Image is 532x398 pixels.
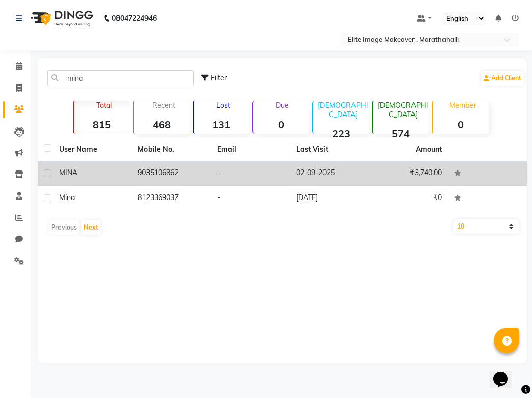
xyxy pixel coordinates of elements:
[369,186,448,211] td: ₹0
[290,186,369,211] td: [DATE]
[253,118,309,131] strong: 0
[489,357,522,388] iframe: chat widget
[26,4,96,33] img: logo
[132,161,211,186] td: 9035106862
[437,101,489,110] p: Member
[377,101,429,119] p: [DEMOGRAPHIC_DATA]
[481,71,524,86] a: Add Client
[59,168,77,177] span: MINA
[373,127,429,140] strong: 574
[211,186,290,211] td: -
[433,118,489,131] strong: 0
[255,101,309,110] p: Due
[317,101,369,119] p: [DEMOGRAPHIC_DATA]
[211,161,290,186] td: -
[132,186,211,211] td: 8123369037
[409,138,448,161] th: Amount
[53,138,132,161] th: User Name
[112,4,157,33] b: 08047224946
[211,138,290,161] th: Email
[74,118,130,131] strong: 815
[290,138,369,161] th: Last Visit
[78,101,130,110] p: Total
[211,73,227,82] span: Filter
[369,161,448,186] td: ₹3,740.00
[81,220,101,235] button: Next
[134,118,190,131] strong: 468
[198,101,250,110] p: Lost
[59,193,75,202] span: mina
[194,118,250,131] strong: 131
[47,70,194,86] input: Search by Name/Mobile/Email/Code
[138,101,190,110] p: Recent
[132,138,211,161] th: Mobile No.
[313,127,369,140] strong: 223
[290,161,369,186] td: 02-09-2025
